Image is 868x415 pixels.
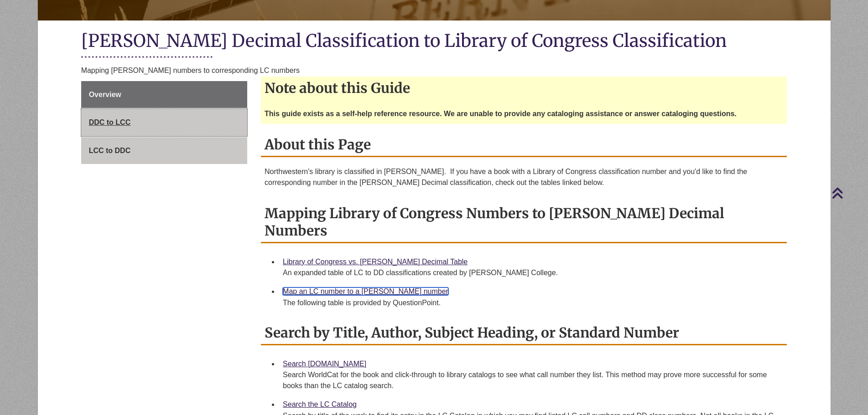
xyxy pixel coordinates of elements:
[283,258,468,266] a: Library of Congress vs. [PERSON_NAME] Decimal Table
[832,187,866,199] a: Back to Top
[283,267,780,278] div: An expanded table of LC to DD classifications created by [PERSON_NAME] College.
[81,109,247,136] a: DDC to LCC
[81,67,300,74] span: Mapping [PERSON_NAME] numbers to corresponding LC numbers
[81,30,787,54] h1: [PERSON_NAME] Decimal Classification to Library of Congress Classification
[89,91,121,98] span: Overview
[261,321,787,345] h2: Search by Title, Author, Subject Heading, or Standard Number
[265,166,783,188] p: Northwestern's library is classified in [PERSON_NAME]. If you have a book with a Library of Congr...
[89,118,131,126] span: DDC to LCC
[261,202,787,243] h2: Mapping Library of Congress Numbers to [PERSON_NAME] Decimal Numbers
[81,81,247,164] div: Guide Page Menu
[283,297,780,308] div: The following table is provided by QuestionPoint.
[283,369,780,391] div: Search WorldCat for the book and click-through to library catalogs to see what call number they l...
[261,133,787,157] h2: About this Page
[81,137,247,164] a: LCC to DDC
[81,81,247,108] a: Overview
[265,110,737,118] strong: This guide exists as a self-help reference resource. We are unable to provide any cataloging assi...
[261,77,787,99] h2: Note about this Guide
[89,147,131,154] span: LCC to DDC
[283,287,448,295] a: Map an LC number to a [PERSON_NAME] number
[283,400,357,408] a: Search the LC Catalog
[283,360,366,368] a: Search [DOMAIN_NAME]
